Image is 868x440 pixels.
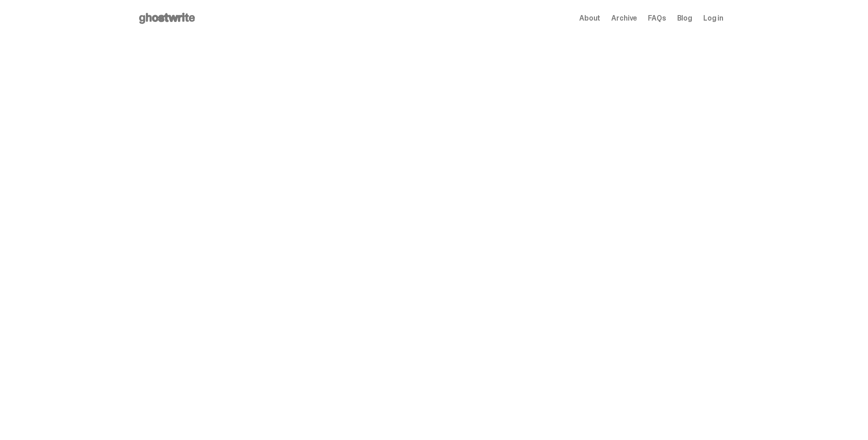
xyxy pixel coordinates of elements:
[579,15,600,22] a: About
[703,15,723,22] a: Log in
[677,15,692,22] a: Blog
[611,15,637,22] a: Archive
[648,15,666,22] a: FAQs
